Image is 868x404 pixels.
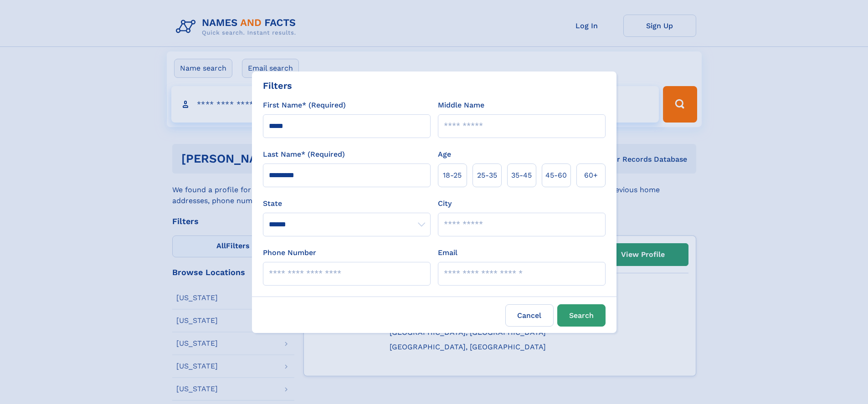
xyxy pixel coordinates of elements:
[557,304,606,327] button: Search
[584,170,598,181] span: 60+
[438,198,452,209] label: City
[438,247,457,258] label: Email
[263,79,292,92] div: Filters
[263,198,431,209] label: State
[505,304,554,327] label: Cancel
[263,247,316,258] label: Phone Number
[438,149,451,160] label: Age
[263,100,346,111] label: First Name* (Required)
[438,100,484,111] label: Middle Name
[477,170,497,181] span: 25‑35
[263,149,345,160] label: Last Name* (Required)
[511,170,532,181] span: 35‑45
[443,170,462,181] span: 18‑25
[545,170,567,181] span: 45‑60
